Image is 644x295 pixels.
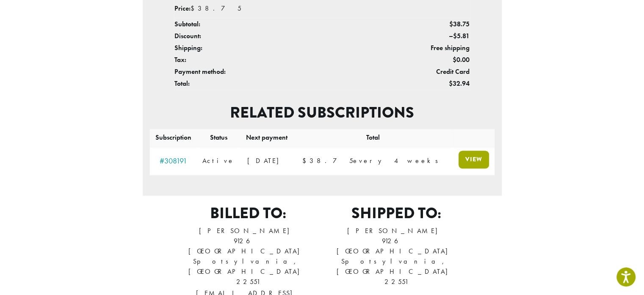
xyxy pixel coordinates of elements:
span: $ [449,79,453,88]
span: $ [453,31,457,40]
th: Tax: [174,54,392,66]
th: Shipping: [174,42,392,54]
span: $ [453,55,456,64]
a: View [459,151,489,169]
span: 0.00 [453,55,470,64]
span: 5.81 [453,31,470,40]
span: $ [191,4,198,13]
span: 38.75 [449,20,470,28]
span: Subscription [155,133,191,142]
h2: Billed to: [174,204,322,222]
span: 38.75 [191,4,241,13]
th: Discount: [174,30,392,42]
td: Credit Card [392,66,470,78]
th: Subtotal: [174,18,392,31]
span: $ [302,156,310,165]
address: [PERSON_NAME] 9126 [GEOGRAPHIC_DATA] Spotsylvania, [GEOGRAPHIC_DATA] 22551 [322,226,470,287]
span: Total [366,133,380,142]
a: View subscription number 308191 [160,156,187,166]
td: Free shipping [392,42,470,54]
th: Payment method: [174,66,392,78]
span: $ [449,20,453,28]
span: Next payment [246,133,287,142]
th: Total: [174,78,392,90]
h2: Shipped to: [322,204,470,222]
td: – [392,30,470,42]
span: Status [210,133,227,142]
td: every 4 weeks [293,147,453,175]
td: [DATE] [240,147,293,175]
span: 38.75 [302,156,353,165]
td: Active [197,147,240,175]
h2: Related subscriptions [149,104,495,122]
strong: Price: [174,4,191,13]
span: 32.94 [449,79,470,88]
